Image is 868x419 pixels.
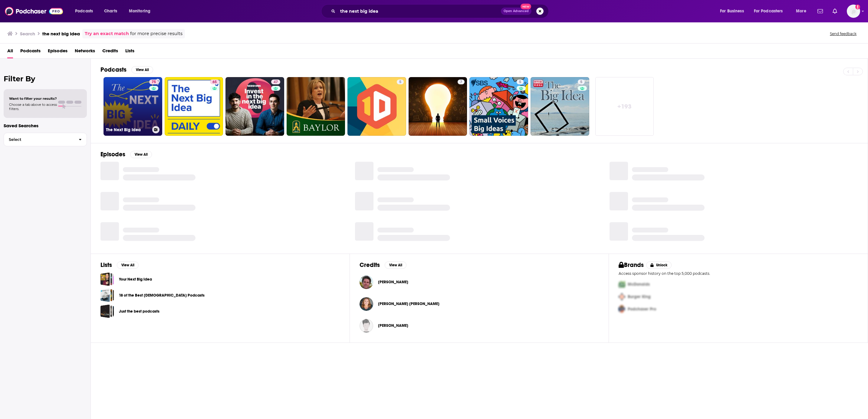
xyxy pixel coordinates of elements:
[792,6,814,16] button: open menu
[165,77,223,136] a: 65
[796,7,806,15] span: More
[531,77,589,136] a: 5
[501,8,531,15] button: Open AdvancedNew
[327,4,554,18] div: Search podcasts, credits, & more...
[716,6,751,16] button: open menu
[100,151,125,158] h2: Episodes
[616,291,628,303] img: Second Pro Logo
[619,271,858,276] p: Access sponsor history on the top 5,000 podcasts.
[129,7,150,15] span: Monitoring
[119,292,205,299] a: 18 of the Best [DEMOGRAPHIC_DATA] Podcasts
[274,79,278,85] span: 47
[580,79,582,85] span: 5
[458,80,465,84] a: 7
[628,294,651,299] span: Burger King
[517,80,524,84] a: 5
[360,297,373,311] img: Erin Loman Jeck
[519,79,521,85] span: 5
[20,46,41,58] a: Podcasts
[210,80,219,84] a: 65
[119,276,152,283] a: Your Next Big Idea
[100,66,127,73] h2: Podcasts
[521,4,531,9] span: New
[360,294,599,313] button: Erin Loman JeckErin Loman Jeck
[397,80,404,84] a: 5
[9,96,57,101] span: Want to filter your results?
[360,272,599,292] button: Rufus GriscomRufus Griscom
[378,280,408,284] a: Rufus Griscom
[100,261,112,269] h2: Lists
[616,278,628,291] img: First Pro Logo
[399,79,401,85] span: 5
[360,316,599,335] button: Mariam ElNaggarMariam ElNaggar
[385,261,406,269] button: View All
[360,261,380,269] h2: Credits
[830,6,840,16] a: Show notifications dropdown
[504,10,529,13] span: Open Advanced
[117,261,139,269] button: View All
[360,261,406,269] a: CreditsView All
[152,79,156,85] span: 75
[100,261,139,269] a: ListsView All
[5,5,63,17] img: Podchaser - Follow, Share and Rate Podcasts
[104,77,162,136] a: 75The Next Big Idea
[754,7,783,15] span: For Podcasters
[48,46,67,58] a: Episodes
[578,80,585,84] a: 5
[100,304,114,318] a: Just the best podcasts
[100,151,152,158] a: EpisodesView All
[71,6,101,16] button: open menu
[100,6,121,16] a: Charts
[847,5,860,18] span: Logged in as WE_Broadcast
[20,31,35,37] h3: Search
[828,31,858,36] button: Send feedback
[378,323,408,328] a: Mariam ElNaggar
[378,280,408,284] span: [PERSON_NAME]
[4,138,74,141] span: Select
[460,79,462,85] span: 7
[42,31,80,37] h3: the next big idea
[628,282,650,287] span: McDonalds
[102,46,118,58] a: Credits
[271,80,280,84] a: 47
[720,7,744,15] span: For Business
[378,301,439,306] a: Erin Loman Jeck
[4,74,87,83] h2: Filter By
[104,7,117,15] span: Charts
[4,123,87,128] p: Saved Searches
[131,66,153,73] button: View All
[338,6,501,16] input: Search podcasts, credits, & more...
[7,46,13,58] a: All
[628,307,656,312] span: Podchaser Pro
[847,5,860,18] img: User Profile
[815,6,825,16] a: Show notifications dropdown
[646,261,672,269] button: Unlock
[347,77,406,136] a: 5
[750,6,792,16] button: open menu
[595,77,654,136] a: +193
[360,319,373,333] img: Mariam ElNaggar
[75,7,93,15] span: Podcasts
[125,46,134,58] span: Lists
[100,288,114,302] a: 18 of the Best Christian Podcasts
[469,77,528,136] a: 5
[360,275,373,289] img: Rufus Griscom
[100,272,114,286] a: Your Next Big Idea
[100,66,153,73] a: PodcastsView All
[75,46,95,58] a: Networks
[106,127,150,132] h3: The Next Big Idea
[619,261,644,269] h2: Brands
[4,133,87,146] button: Select
[130,30,182,37] span: for more precise results
[9,102,57,111] span: Choose a tab above to access filters.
